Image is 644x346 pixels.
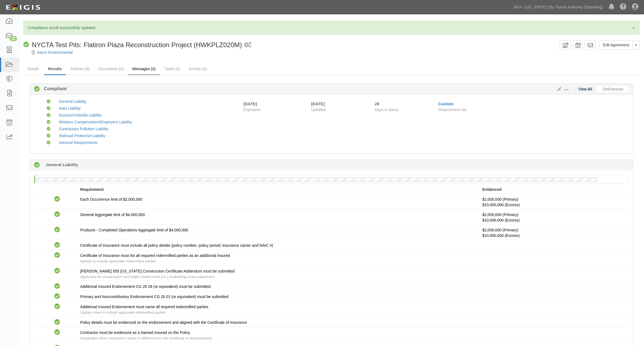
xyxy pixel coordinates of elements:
[4,2,42,12] img: logo-5460c22ac91f19d4615b14bd174203de0afe785f0fc80cf4dbbc73dc1793850b.png
[54,330,60,335] i: Compliant
[438,107,467,112] span: Requirement set
[47,134,50,138] i: Compliant
[80,330,190,335] span: Contractor must be evidenced as a Named Insured on the Policy
[59,140,98,145] a: General Requirements
[80,253,230,258] span: Certificate of Insurance must list all required indemnified parties as an additional insured
[375,107,399,112] span: Days in status
[59,134,105,138] a: Railroad Protective Liability
[54,212,60,217] i: Compliant
[160,63,184,74] a: Tasks (0)
[47,114,50,117] i: Compliant
[511,2,606,13] a: MTA - [US_STATE] City Transit Authority (Operating)
[66,63,94,74] a: Policies (6)
[575,86,596,92] a: View All
[128,63,160,75] a: Messages (4)
[46,162,78,168] b: General Liability
[54,253,60,258] i: Compliant
[482,212,625,223] p: $2,000,000 (Primary)
[23,40,242,50] div: NYCTA Test Pits: Flatiron Plaza Reconstruction Project (HWKPLZ020M)
[59,127,109,131] a: Contractors Pollution Liability
[311,101,367,107] div: [DATE]
[482,233,520,238] span: Policy #FFX2019090 Insurer: Great Divide Insurance Company
[54,294,60,299] i: Compliant
[80,305,208,309] span: Additional Insured Endorsement must name all required indemnified parties
[54,196,60,202] i: Compliant
[80,310,165,314] span: Update notes to include applicable indemnified parties
[311,107,326,112] span: Updated
[59,106,81,110] a: Auto Liability
[80,243,273,248] span: Certificate of Insurance must include all policy details (policy number; policy period; insurance...
[54,268,60,274] i: Compliant
[632,25,635,31] button: Close
[600,40,633,50] a: Edit Agreement
[80,197,142,202] span: Each Occurrence limit of $2,000,000
[620,4,627,10] i: Help Center - Complianz
[80,284,212,289] span: Additional Insured Endorsement CG 20 26 (or equivalent) must be submitted.
[40,86,67,92] b: Compliant
[244,42,251,48] i: 1 scheduled workflow
[80,269,235,273] span: [PERSON_NAME] 855 [US_STATE] Construction Certificate Addendum must be submitted
[80,259,156,263] span: Update to include applicable indemnified parties
[34,162,40,168] i: Compliant 28 days (since 09/11/2025)
[555,87,561,91] a: Edit Results
[482,218,520,222] span: Policy #FFX2019090 Insurer: Great Divide Insurance Company
[80,320,247,325] span: Policy details must be evidenced on the endorsement and aligned with the Certificate of Insurance
[10,36,17,41] div: 12
[47,100,50,104] i: Compliant
[23,42,29,48] i: Compliant
[47,141,50,145] i: Compliant
[32,41,242,49] span: NYCTA Test Pits: Flatiron Plaza Reconstruction Project (HWKPLZ020M)
[185,63,211,74] a: Activity (0)
[59,120,132,124] a: Workers Compensation/Employers Liability
[80,336,212,340] span: (Applicable when contractor’s name is different from the certificate or endorsement)
[59,113,102,117] a: Excess/Umbrella Liability
[482,197,625,208] p: $2,000,000 (Primary)
[243,107,307,112] span: Expiration
[80,187,104,192] strong: Requirement
[438,101,454,106] a: Custom
[632,25,635,31] span: ×
[37,50,73,55] a: Aarco Environmental
[54,319,60,325] i: Compliant
[47,127,50,131] i: Compliant
[54,304,60,310] i: Compliant
[243,101,257,107] div: [DATE]
[80,228,188,232] span: Products - Completed Operations Aggregate limit of $4,000,000
[80,212,145,217] span: General Aggregate limit of $4,000,000
[482,203,520,207] span: Policy #FFX2019090 Insurer: Great Divide Insurance Company
[482,187,502,192] strong: Evidenced
[54,283,60,289] i: Compliant
[94,63,128,74] a: Documents (4)
[54,242,60,248] i: Compliant
[23,63,43,74] a: Details
[44,63,66,75] a: Results
[54,227,60,233] i: Compliant
[47,107,50,110] i: Compliant
[80,275,215,279] span: Applicable for construction and height related work (i.e.) scaffolding /crane placement
[482,227,625,238] p: $2,000,000 (Primary)
[375,101,434,107] div: Since 09/11/2025
[34,86,40,92] i: Compliant
[28,25,635,30] p: Compliance result successfully updated.
[80,294,229,299] span: Primary and Noncontributory Endorsement CG 20 01 (or equivalent) must be submitted
[59,99,86,104] a: General Liability
[599,86,628,92] a: Deficiencies
[47,120,50,124] i: Compliant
